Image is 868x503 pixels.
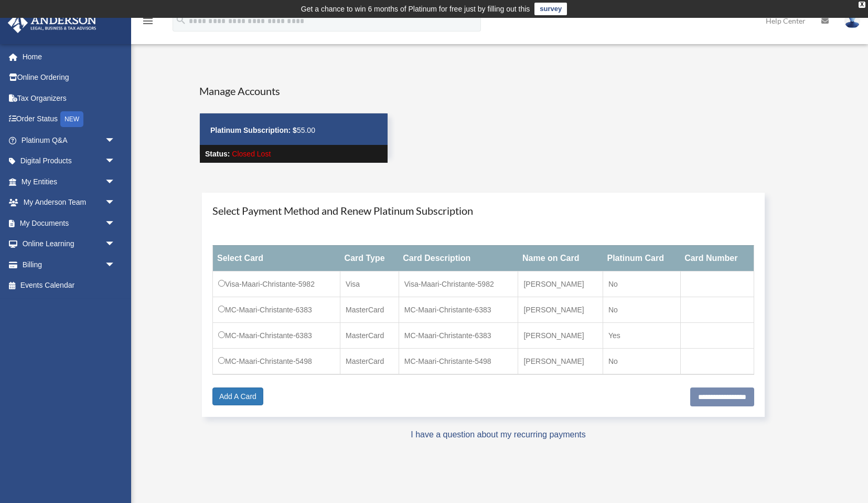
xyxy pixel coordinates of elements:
[518,245,603,271] th: Name on Card
[105,171,126,193] span: arrow_drop_down
[7,151,131,172] a: Digital Productsarrow_drop_down
[603,297,680,322] td: No
[340,322,399,348] td: MasterCard
[213,297,340,322] td: MC-Maari-Christante-6383
[7,254,131,275] a: Billingarrow_drop_down
[844,13,860,28] img: User Pic
[210,124,377,137] p: 55.00
[603,245,680,271] th: Platinum Card
[105,254,126,276] span: arrow_drop_down
[518,271,603,297] td: [PERSON_NAME]
[603,322,680,348] td: Yes
[7,67,131,88] a: Online Ordering
[411,430,586,439] a: I have a question about my recurring payments
[399,245,518,271] th: Card Description
[7,130,131,151] a: Platinum Q&Aarrow_drop_down
[518,322,603,348] td: [PERSON_NAME]
[213,271,340,297] td: Visa-Maari-Christante-5982
[859,2,865,8] div: close
[5,13,100,33] img: Anderson Advisors Platinum Portal
[603,348,680,374] td: No
[142,15,154,27] i: menu
[213,348,340,374] td: MC-Maari-Christante-5498
[340,271,399,297] td: Visa
[105,213,126,234] span: arrow_drop_down
[105,151,126,172] span: arrow_drop_down
[518,297,603,322] td: [PERSON_NAME]
[7,213,131,234] a: My Documentsarrow_drop_down
[399,322,518,348] td: MC-Maari-Christante-6383
[213,322,340,348] td: MC-Maari-Christante-6383
[534,3,567,15] a: survey
[518,348,603,374] td: [PERSON_NAME]
[340,348,399,374] td: MasterCard
[105,130,126,151] span: arrow_drop_down
[7,171,131,192] a: My Entitiesarrow_drop_down
[7,192,131,213] a: My Anderson Teamarrow_drop_down
[399,297,518,322] td: MC-Maari-Christante-6383
[105,192,126,214] span: arrow_drop_down
[212,203,754,218] h4: Select Payment Method and Renew Platinum Subscription
[7,46,131,67] a: Home
[175,14,187,26] i: search
[7,88,131,109] a: Tax Organizers
[7,109,131,130] a: Order StatusNEW
[340,297,399,322] td: MasterCard
[199,83,388,98] h4: Manage Accounts
[212,387,263,405] a: Add A Card
[399,271,518,297] td: Visa-Maari-Christante-5982
[7,234,131,255] a: Online Learningarrow_drop_down
[7,275,131,296] a: Events Calendar
[301,3,530,15] div: Get a chance to win 6 months of Platinum for free just by filling out this
[680,245,754,271] th: Card Number
[210,126,297,134] strong: Platinum Subscription: $
[205,150,230,158] strong: Status:
[603,271,680,297] td: No
[105,234,126,255] span: arrow_drop_down
[213,245,340,271] th: Select Card
[142,18,154,27] a: menu
[60,111,83,127] div: NEW
[232,150,271,158] span: Closed Lost
[399,348,518,374] td: MC-Maari-Christante-5498
[340,245,399,271] th: Card Type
